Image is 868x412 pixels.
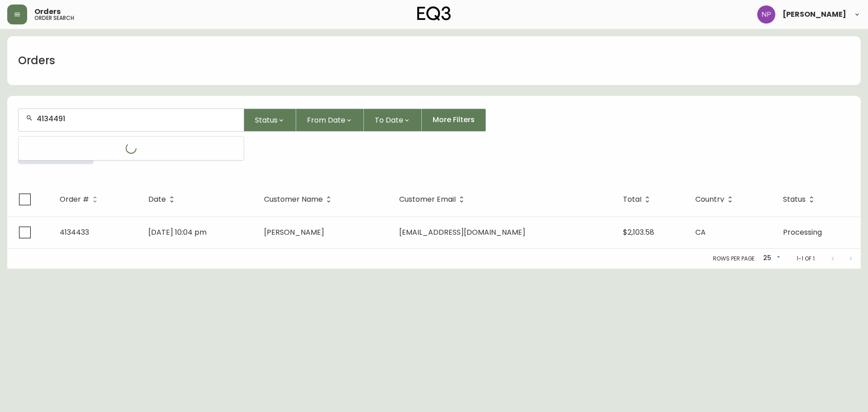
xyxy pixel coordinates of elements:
span: Status [783,195,817,204]
span: More Filters [433,115,475,125]
p: Rows per page: [713,255,756,263]
span: Customer Name [264,195,335,204]
span: Orders [34,8,61,15]
span: Total [623,195,653,204]
p: 1-1 of 1 [797,255,815,263]
h1: Orders [18,53,55,68]
span: From Date [307,114,345,126]
img: logo [417,6,451,21]
span: $2,103.58 [623,227,654,237]
span: CA [695,227,706,237]
span: [PERSON_NAME] [783,11,846,18]
h5: order search [34,15,74,21]
input: Search [37,114,236,123]
button: To Date [364,109,422,132]
span: Country [695,197,724,202]
span: Order # [60,195,101,204]
img: 50f1e64a3f95c89b5c5247455825f96f [757,5,775,24]
span: Date [148,195,178,204]
span: Status [783,197,806,202]
span: To Date [375,114,403,126]
span: Status [255,114,278,126]
span: 4134433 [60,227,89,237]
button: From Date [296,109,364,132]
span: [PERSON_NAME] [264,227,324,237]
span: Country [695,195,736,204]
span: [DATE] 10:04 pm [148,227,207,237]
button: More Filters [422,109,486,132]
div: 25 [759,251,782,266]
span: Order # [60,197,89,202]
span: Processing [783,227,822,237]
span: Customer Name [264,197,323,202]
button: Status [244,109,296,132]
span: Customer Email [399,197,456,202]
span: Customer Email [399,195,467,204]
span: Date [148,197,166,202]
span: [EMAIL_ADDRESS][DOMAIN_NAME] [399,227,525,237]
span: Total [623,197,642,202]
